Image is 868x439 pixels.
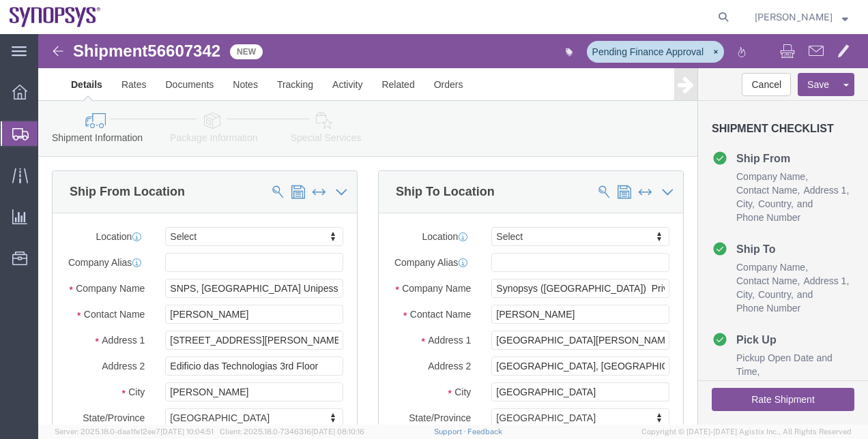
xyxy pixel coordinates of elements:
[311,427,364,436] span: [DATE] 08:10:16
[38,34,868,425] iframe: FS Legacy Container
[467,427,502,436] a: Feedback
[220,427,364,436] span: Client: 2025.18.0-7346316
[434,427,468,436] a: Support
[160,427,214,436] span: [DATE] 10:04:51
[755,10,833,25] span: Rachelle Varela
[754,9,849,25] button: [PERSON_NAME]
[641,426,852,438] span: Copyright © [DATE]-[DATE] Agistix Inc., All Rights Reserved
[10,7,101,27] img: logo
[55,427,214,436] span: Server: 2025.18.0-daa1fe12ee7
